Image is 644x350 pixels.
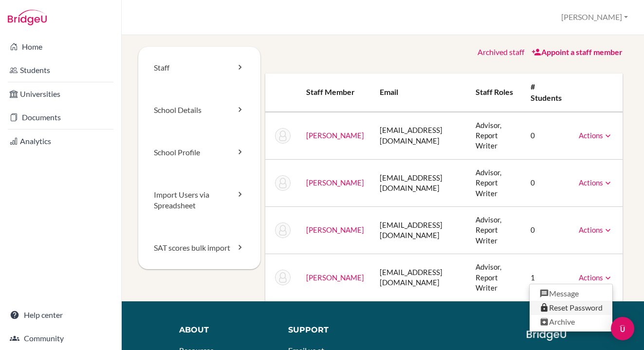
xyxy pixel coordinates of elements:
img: Erin Loges [275,222,291,238]
a: School Details [138,89,260,131]
th: Staff roles [468,74,523,112]
a: Universities [2,84,119,104]
td: [EMAIL_ADDRESS][DOMAIN_NAME] [372,159,467,206]
th: # students [523,74,571,112]
a: Actions [579,225,613,234]
img: Bridge-U [8,10,47,25]
a: Home [2,37,119,56]
td: 0 [523,112,571,160]
a: [PERSON_NAME] [306,225,364,234]
a: Students [2,60,119,80]
a: Archive [530,315,612,329]
a: Reset Password [530,301,612,315]
a: Analytics [2,131,119,151]
a: Actions [579,178,613,187]
img: Martin Clarke [275,128,291,144]
ul: Actions [529,284,613,332]
td: Advisor, Report Writer [468,207,523,254]
div: Support [288,325,376,336]
th: Email [372,74,467,112]
img: Christy Tsui [275,270,291,285]
div: About [179,325,274,336]
a: Import Users via Spreadsheet [138,174,260,227]
img: Scarlette Leung [275,175,291,191]
a: [PERSON_NAME] [306,273,364,282]
a: Archived staff [478,47,524,56]
th: Staff member [298,74,372,112]
div: Open Intercom Messenger [611,317,634,340]
a: Appoint a staff member [532,47,623,56]
a: Community [2,329,119,348]
a: Actions [579,273,613,282]
a: [PERSON_NAME] [306,131,364,140]
a: SAT scores bulk import [138,227,260,269]
td: Advisor, Report Writer [468,112,523,160]
td: [EMAIL_ADDRESS][DOMAIN_NAME] [372,207,467,254]
td: Advisor, Report Writer [468,159,523,206]
td: [EMAIL_ADDRESS][DOMAIN_NAME] [372,112,467,160]
a: Staff [138,47,260,89]
a: Help center [2,305,119,325]
td: 0 [523,159,571,206]
button: [PERSON_NAME] [557,8,632,26]
img: logo_white@2x-f4f0deed5e89b7ecb1c2cc34c3e3d731f90f0f143d5ea2071677605dd97b5244.png [527,325,566,341]
a: School Profile [138,131,260,174]
td: 0 [523,207,571,254]
td: Advisor, Report Writer [468,254,523,301]
a: Actions [579,131,613,140]
td: 1 [523,254,571,301]
a: Message [530,287,612,301]
td: [EMAIL_ADDRESS][DOMAIN_NAME] [372,254,467,301]
a: [PERSON_NAME] [306,178,364,187]
a: Documents [2,108,119,127]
